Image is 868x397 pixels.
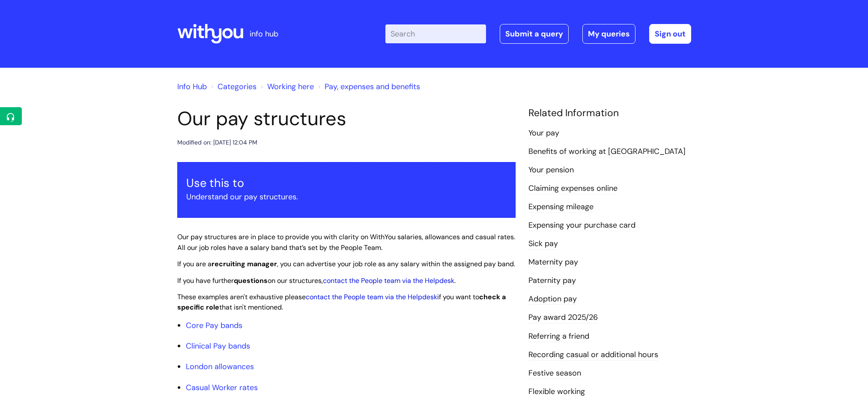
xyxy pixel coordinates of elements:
[177,276,456,285] span: If you have further on our structures, .
[528,202,594,213] a: Expensing mileage
[177,107,516,130] h1: Our pay structures
[267,81,314,92] a: Working here
[528,257,578,268] a: Maternity pay
[582,24,635,44] a: My queries
[528,331,589,342] a: Referring a friend
[259,80,314,93] li: Working here
[528,107,691,119] h4: Related Information
[649,24,691,44] a: Sign out
[212,259,277,268] strong: recruiting manager
[528,275,576,286] a: Paternity pay
[306,292,437,301] a: contact the People team via the Helpdesk
[186,176,507,190] h3: Use this to
[186,382,258,393] a: Casual Worker rates
[528,368,581,379] a: Festive season
[250,27,278,41] p: info hub
[177,137,257,148] div: Modified on: [DATE] 12:04 PM
[186,361,254,372] a: London allowances
[186,341,250,351] a: Clinical Pay bands
[528,220,635,231] a: Expensing your purchase card
[528,312,598,323] a: Pay award 2025/26
[186,320,242,331] a: Core Pay bands
[177,81,207,92] a: Info Hub
[234,276,268,285] strong: questions
[177,259,515,268] span: If you are a , you can advertise your job role as any salary within the assigned pay band.
[528,183,617,194] a: Claiming expenses online
[528,146,686,157] a: Benefits of working at [GEOGRAPHIC_DATA]
[218,81,257,92] a: Categories
[528,238,558,250] a: Sick pay
[528,294,577,305] a: Adoption pay
[528,165,574,176] a: Your pension
[528,349,658,361] a: Recording casual or additional hours
[177,292,506,312] span: These examples aren't exhaustive please if you want to that isn't mentioned.
[177,232,515,252] span: Our pay structures are in place to provide you with clarity on WithYou salaries, allowances and c...
[186,190,507,204] p: Understand our pay structures.
[209,80,257,93] li: Solution home
[325,81,420,92] a: Pay, expenses and benefits
[316,80,420,93] li: Pay, expenses and benefits
[385,24,486,43] input: Search
[385,24,691,44] div: | -
[528,128,559,139] a: Your pay
[500,24,569,44] a: Submit a query
[323,276,454,285] a: contact the People team via the Helpdesk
